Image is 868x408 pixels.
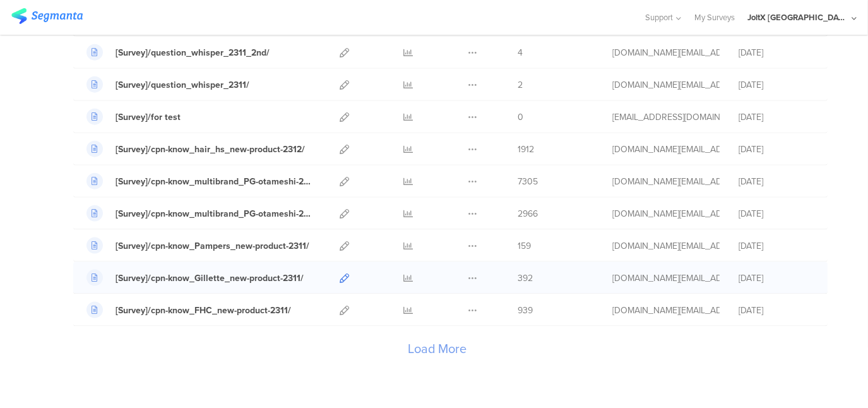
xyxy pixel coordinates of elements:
div: [Survey]/cpn-know_FHC_new-product-2311/ [116,304,291,317]
div: [DATE] [739,143,814,156]
div: yokoyama.ky@pg.com [612,239,720,253]
a: [Survey]/cpn-know_multibrand_PG-otameshi-2312-catalina [86,205,312,222]
span: 2 [518,78,523,92]
a: [Survey]/for test [86,109,181,125]
div: yokoyama.ky@pg.com [612,46,720,59]
div: nakamura.s.4@pg.com [612,111,720,124]
div: [DATE] [739,175,814,188]
a: [Survey]/cpn-know_Gillette_new-product-2311/ [86,270,304,286]
div: [Survey]/for test [116,111,181,124]
a: [Survey]/question_whisper_2311/ [86,76,249,93]
span: 4 [518,46,523,59]
a: [Survey]/cpn-know_FHC_new-product-2311/ [86,302,291,318]
span: 0 [518,111,523,124]
div: yokoyama.ky@pg.com [612,272,720,285]
img: segmanta logo [11,8,83,24]
a: [Survey]/question_whisper_2311_2nd/ [86,44,270,61]
div: [Survey]/question_whisper_2311_2nd/ [116,46,270,59]
div: [Survey]/cpn-know_multibrand_PG-otameshi-2312/ [116,175,312,188]
div: [DATE] [739,304,814,317]
div: yokoyama.ky@pg.com [612,175,720,188]
div: [DATE] [739,46,814,59]
div: [Survey]/cpn-know_Gillette_new-product-2311/ [116,272,304,285]
div: [DATE] [739,111,814,124]
div: [Survey]/cpn-know_Pampers_new-product-2311/ [116,239,309,253]
div: [Survey]/question_whisper_2311/ [116,78,249,92]
div: [DATE] [739,239,814,253]
span: 1912 [518,143,534,156]
div: [Survey]/cpn-know_multibrand_PG-otameshi-2312-catalina [116,207,312,220]
a: [Survey]/cpn-know_Pampers_new-product-2311/ [86,237,309,254]
div: yokoyama.ky@pg.com [612,304,720,317]
a: [Survey]/cpn-know_multibrand_PG-otameshi-2312/ [86,173,312,189]
div: yokoyama.ky@pg.com [612,143,720,156]
a: [Survey]/cpn-know_hair_hs_new-product-2312/ [86,141,305,157]
span: Support [646,11,674,23]
div: [DATE] [739,272,814,285]
div: [DATE] [739,207,814,220]
span: 392 [518,272,533,285]
div: JoltX [GEOGRAPHIC_DATA] [747,11,848,23]
span: 939 [518,304,533,317]
div: yokoyama.ky@pg.com [612,78,720,92]
span: 159 [518,239,531,253]
div: [DATE] [739,78,814,92]
div: yokoyama.ky@pg.com [612,207,720,220]
span: 7305 [518,175,538,188]
div: Load More [73,327,801,377]
div: [Survey]/cpn-know_hair_hs_new-product-2312/ [116,143,305,156]
span: 2966 [518,207,538,220]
